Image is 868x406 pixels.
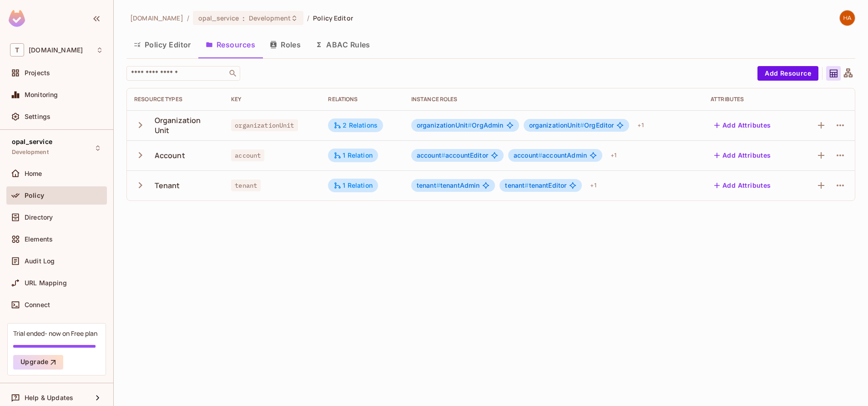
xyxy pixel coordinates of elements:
span: OrgAdmin [417,122,504,129]
div: Key [231,96,313,103]
button: Policy Editor [126,33,198,56]
div: 2 Relations [333,121,378,129]
div: Organization Unit [155,115,217,135]
span: Monitoring [25,91,58,98]
span: accountAdmin [514,152,587,159]
span: the active workspace [130,14,183,22]
div: 1 Relation [333,151,373,159]
li: / [187,14,189,22]
span: tenant [417,181,440,189]
span: organizationUnit [529,121,585,129]
span: # [436,181,440,189]
div: Relations [328,96,396,103]
span: Elements [25,236,53,243]
span: organizationUnit [231,119,298,131]
span: Directory [25,214,53,221]
div: + 1 [586,178,600,193]
span: tenant [231,180,261,191]
div: Resource Types [134,96,217,103]
button: Add Resource [757,66,818,81]
span: Projects [25,69,50,77]
span: Workspace: t-mobile.com [29,46,83,54]
li: / [307,14,309,22]
button: ABAC Rules [308,33,378,56]
div: Account [155,150,185,160]
span: Help & Updates [25,394,73,401]
span: # [441,151,445,159]
span: tenantEditor [505,182,566,189]
div: Trial ended- now on Free plan [13,329,97,338]
button: Add Attributes [711,148,775,163]
span: # [525,181,529,189]
button: Add Attributes [711,178,775,193]
span: # [468,121,472,129]
span: Development [249,14,291,22]
div: + 1 [607,148,620,163]
span: T [10,43,24,57]
button: Add Attributes [711,118,775,133]
span: Audit Log [25,257,55,265]
span: # [580,121,584,129]
button: Upgrade [13,355,63,370]
span: Policy Editor [313,14,353,22]
span: opal_service [198,14,239,22]
span: Home [25,170,42,177]
span: account [231,149,264,161]
img: SReyMgAAAABJRU5ErkJggg== [9,10,25,27]
span: tenant [505,181,529,189]
span: OrgEditor [529,122,614,129]
span: : [242,15,245,22]
img: harani.arumalla1@t-mobile.com [840,10,855,26]
div: Attributes [711,96,790,103]
div: + 1 [634,118,647,133]
button: Resources [198,33,262,56]
div: 1 Relation [333,181,373,190]
div: Instance roles [411,96,696,103]
div: Tenant [155,180,180,190]
span: tenantAdmin [417,182,480,189]
span: Development [12,149,49,156]
span: accountEditor [417,152,488,159]
span: Connect [25,301,50,308]
span: opal_service [12,138,52,145]
button: Roles [262,33,308,56]
span: Settings [25,113,50,120]
span: account [514,151,542,159]
span: Policy [25,192,44,199]
span: account [417,151,445,159]
span: organizationUnit [417,121,472,129]
span: URL Mapping [25,279,67,287]
span: # [538,151,542,159]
